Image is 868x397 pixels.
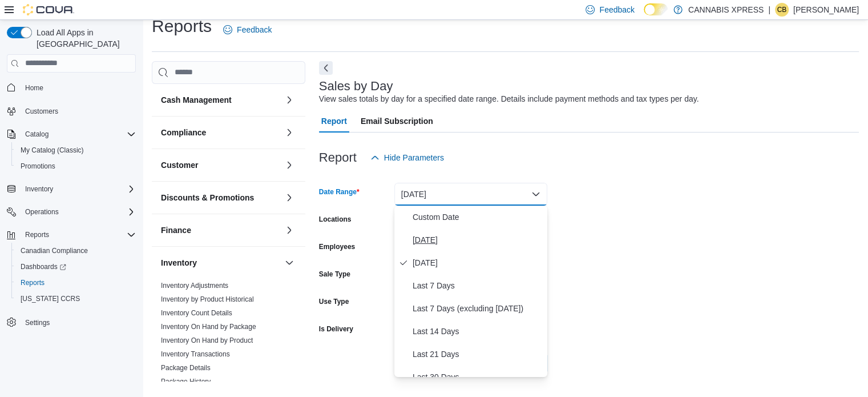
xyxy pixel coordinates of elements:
span: Last 30 Days [413,370,543,384]
span: Inventory by Product Historical [161,295,254,304]
span: Inventory Adjustments [161,281,228,290]
div: View sales totals by day for a specified date range. Details include payment methods and tax type... [319,93,699,105]
label: Date Range [319,187,360,197]
a: Canadian Compliance [16,244,92,258]
button: Reports [21,228,54,242]
button: [US_STATE] CCRS [11,291,140,307]
span: Settings [21,315,136,329]
span: Washington CCRS [16,292,136,306]
a: Dashboards [16,260,71,274]
h1: Reports [152,15,212,38]
span: Promotions [21,162,55,171]
span: Reports [16,276,136,290]
button: Cash Management [161,94,280,106]
h3: Inventory [161,257,197,268]
button: Compliance [161,127,280,138]
span: Canadian Compliance [21,246,88,255]
a: Settings [21,316,54,330]
span: [DATE] [413,233,543,247]
span: Custom Date [413,210,543,224]
span: Feedback [237,24,272,35]
button: Inventory [2,181,140,197]
a: Inventory On Hand by Package [161,323,256,331]
button: [DATE] [394,183,547,206]
span: Last 7 Days (excluding [DATE]) [413,302,543,315]
a: Promotions [16,159,60,173]
button: Inventory [21,182,58,196]
button: Inventory [282,256,296,270]
button: Reports [2,227,140,243]
span: Settings [25,318,50,327]
span: Inventory Transactions [161,350,230,359]
span: My Catalog (Classic) [16,143,136,157]
a: Inventory On Hand by Product [161,336,253,344]
span: Feedback [599,4,634,15]
span: Canadian Compliance [16,244,136,258]
span: My Catalog (Classic) [21,146,84,155]
button: Hide Parameters [366,146,449,169]
span: Operations [21,205,136,219]
button: Canadian Compliance [11,243,140,259]
span: Package History [161,377,211,386]
button: Compliance [282,126,296,139]
button: Home [2,79,140,96]
button: Catalog [21,127,53,141]
button: Discounts & Promotions [161,192,280,203]
button: Finance [282,223,296,237]
span: Customers [25,107,58,116]
button: Finance [161,224,280,236]
button: Cash Management [282,93,296,107]
button: My Catalog (Classic) [11,142,140,158]
span: [US_STATE] CCRS [21,294,80,303]
img: Cova [23,4,74,15]
h3: Report [319,151,357,165]
span: Reports [21,228,136,242]
button: Promotions [11,158,140,174]
span: Inventory On Hand by Package [161,322,256,331]
h3: Sales by Day [319,79,393,93]
span: Inventory [21,182,136,196]
button: Settings [2,314,140,330]
div: Select listbox [394,206,547,377]
a: Inventory Transactions [161,350,230,358]
h3: Compliance [161,127,206,138]
span: Last 21 Days [413,347,543,361]
span: Dashboards [21,262,66,271]
a: Dashboards [11,259,140,275]
span: Promotions [16,159,136,173]
button: Operations [21,205,63,219]
a: Package Details [161,364,211,372]
button: Discounts & Promotions [282,191,296,204]
p: CANNABIS XPRESS [688,3,764,17]
span: Last 7 Days [413,279,543,292]
span: Reports [25,230,49,239]
a: [US_STATE] CCRS [16,292,84,306]
label: Sale Type [319,270,350,279]
a: Inventory Count Details [161,309,232,317]
a: My Catalog (Classic) [16,143,88,157]
span: Load All Apps in [GEOGRAPHIC_DATA] [32,27,136,50]
a: Inventory by Product Historical [161,295,254,303]
a: Home [21,81,48,95]
span: Catalog [21,127,136,141]
label: Use Type [319,297,349,306]
span: Catalog [25,130,49,139]
button: Reports [11,275,140,291]
span: [DATE] [413,256,543,270]
button: Operations [2,204,140,220]
span: Reports [21,278,45,287]
span: Package Details [161,363,211,372]
p: | [768,3,770,17]
button: Catalog [2,126,140,142]
a: Package History [161,378,211,386]
button: Customer [161,159,280,171]
span: Inventory Count Details [161,308,232,318]
a: Customers [21,105,63,118]
span: Dashboards [16,260,136,274]
label: Employees [319,242,355,251]
button: Customers [2,103,140,119]
label: Is Delivery [319,324,353,334]
button: Inventory [161,257,280,268]
a: Inventory Adjustments [161,282,228,290]
span: Customers [21,104,136,118]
